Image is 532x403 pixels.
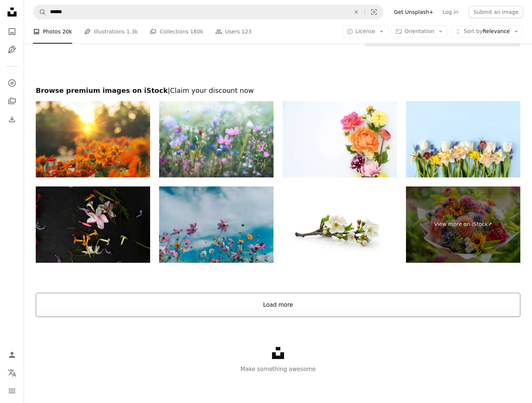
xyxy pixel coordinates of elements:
a: Collections 180k [150,20,203,44]
a: Illustrations 1.3k [84,20,138,44]
span: 1.3k [126,27,138,36]
h2: Browse premium images on iStock [36,86,520,95]
span: | Claim your discount now [168,86,254,94]
img: Dahlias [283,101,397,177]
a: Illustrations [5,42,20,57]
span: Orientation [404,28,434,34]
img: Сherry plum blossom isolated on white [283,186,397,263]
a: Download History [5,112,20,127]
button: Clear [348,5,365,19]
button: Language [5,365,20,380]
a: Users 123 [215,20,251,44]
img: Beautiful cosmos blooming at a flower field. [159,186,274,263]
button: Search Unsplash [33,5,46,19]
span: 180k [190,27,203,36]
span: Sort by [464,28,482,34]
button: Load more [36,293,520,317]
button: Submit an image [469,6,523,18]
span: Relevance [464,28,510,35]
img: Arrangement of Vibrant Colorful Tropical Flowers Including Hibiscus Setup on Dark Background in K... [36,186,150,263]
a: View more on iStock↗ [406,186,520,263]
button: License [342,26,389,38]
img: Spring flowers on a blue background [406,101,520,177]
span: 123 [242,27,252,36]
a: Home — Unsplash [5,5,20,21]
button: Sort byRelevance [450,26,523,38]
a: Log in [438,6,463,18]
button: Orientation [391,26,447,38]
a: Photos [5,24,20,39]
p: Make something awesome [24,365,532,374]
a: Explore [5,76,20,91]
a: Collections [5,94,20,109]
img: Panoramic Colorful Meadow [159,101,274,177]
a: Log in / Sign up [5,347,20,362]
button: Visual search [365,5,383,19]
form: Find visuals sitewide [33,5,383,20]
span: License [356,28,375,34]
a: Get Unsplash+ [389,6,438,18]
img: Vibrant orange flower floral soft nature sunbeam blossom in green garden morning time background.... [36,101,150,177]
button: Menu [5,383,20,398]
